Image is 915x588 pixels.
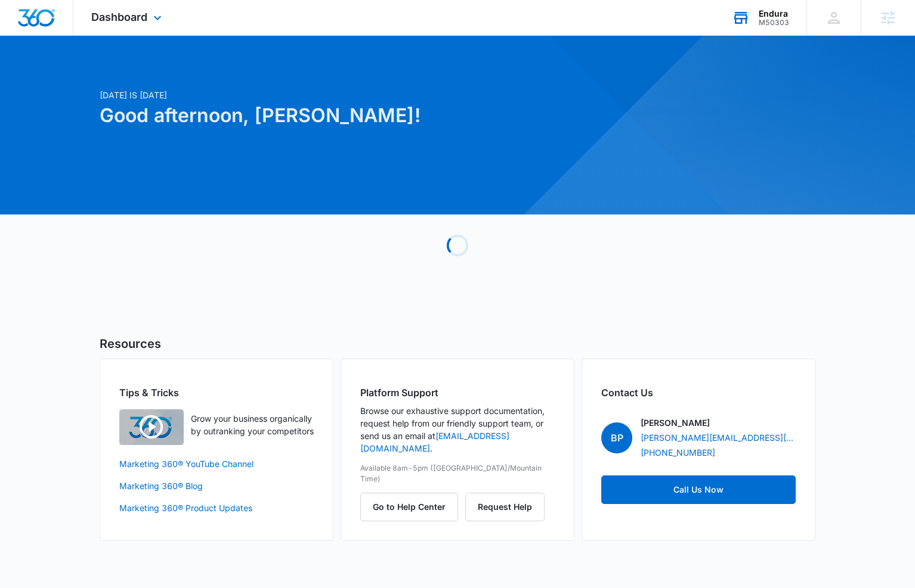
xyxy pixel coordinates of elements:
div: account name [759,9,789,18]
p: Grow your business organically by outranking your competitors [191,412,314,437]
p: [DATE] is [DATE] [100,89,572,101]
h1: Good afternoon, [PERSON_NAME]! [100,101,572,130]
h2: Platform Support [360,385,555,400]
p: [PERSON_NAME] [641,416,710,429]
a: Go to Help Center [360,502,465,512]
button: Go to Help Center [360,493,458,521]
a: [PHONE_NUMBER] [641,446,715,459]
a: Marketing 360® Blog [119,480,314,492]
p: Browse our exhaustive support documentation, request help from our friendly support team, or send... [360,405,555,455]
span: Dashboard [91,11,147,23]
a: Marketing 360® Product Updates [119,502,314,514]
h2: Contact Us [601,385,796,400]
a: Marketing 360® YouTube Channel [119,458,314,470]
h5: Resources [100,335,815,353]
div: account id [759,18,789,27]
p: Available 8am-5pm ([GEOGRAPHIC_DATA]/Mountain Time) [360,463,555,484]
h2: Tips & Tricks [119,385,314,400]
a: Call Us Now [601,475,796,504]
button: Request Help [465,493,545,521]
span: BP [601,422,632,453]
img: Quick Overview Video [119,409,184,445]
a: [PERSON_NAME][EMAIL_ADDRESS][PERSON_NAME][DOMAIN_NAME] [641,431,796,444]
a: Request Help [465,502,545,512]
